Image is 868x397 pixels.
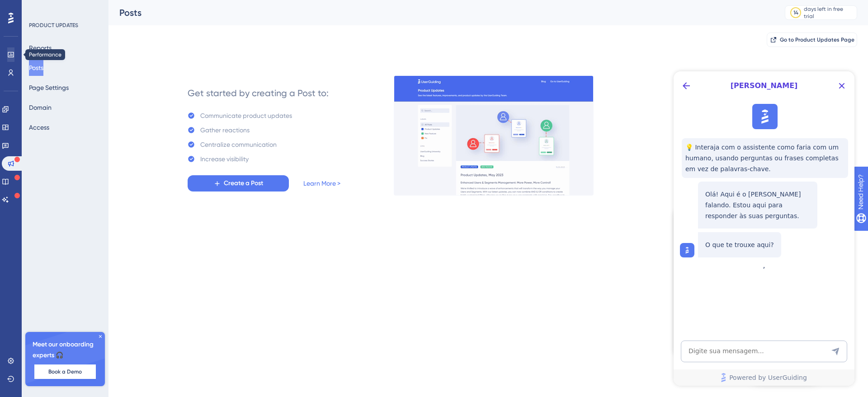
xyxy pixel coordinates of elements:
[200,110,292,121] div: Communicate product updates
[188,87,329,99] div: Get started by creating a Post to:
[804,5,854,20] div: days left in free trial
[34,364,96,379] button: Book a Demo
[674,71,854,386] iframe: UserGuiding AI Assistant
[48,368,82,375] span: Book a Demo
[33,339,98,361] span: Meet our onboarding experts 🎧
[200,139,277,150] div: Centralize communication
[200,125,250,135] div: Gather reactions
[224,178,263,189] span: Create a Post
[767,33,857,47] button: Go to Product Updates Page
[200,154,249,164] div: Increase visibility
[119,6,762,19] div: Posts
[21,2,57,13] span: Need Help?
[780,36,854,43] span: Go to Product Updates Page
[303,178,340,189] a: Learn More >
[394,75,594,196] img: 253145e29d1258e126a18a92d52e03bb.gif
[188,175,289,191] button: Create a Post
[793,9,798,16] div: 14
